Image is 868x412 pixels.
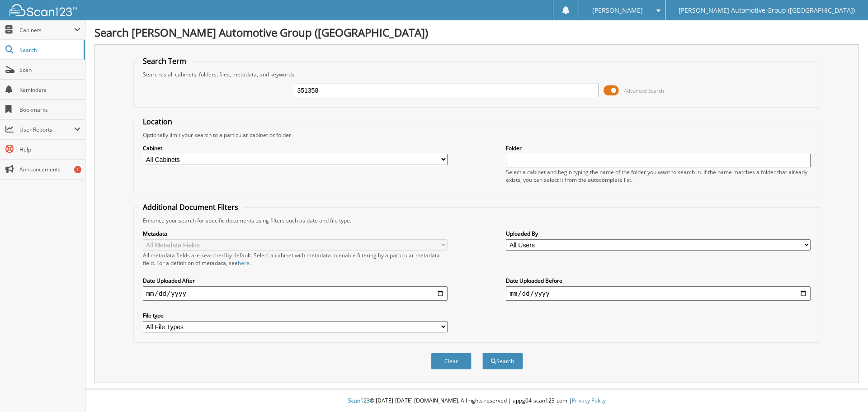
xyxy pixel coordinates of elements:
[143,251,448,267] div: All metadata fields are searched by default. Select a cabinet with metadata to enable filtering b...
[823,369,868,412] iframe: Chat Widget
[238,259,250,267] a: here
[138,71,816,78] div: Searches all cabinets, folders, files, metadata, and keywords
[19,106,80,114] span: Bookmarks
[348,397,370,404] span: Scan123
[592,8,643,13] span: [PERSON_NAME]
[19,26,74,34] span: Cabinets
[506,230,811,237] label: Uploaded By
[138,217,816,224] div: Enhance your search for specific documents using filters such as date and file type.
[143,144,448,152] label: Cabinet
[482,353,523,369] button: Search
[624,87,664,94] span: Advanced Search
[138,56,191,66] legend: Search Term
[138,131,816,139] div: Optionally limit your search to a particular cabinet or folder
[19,146,80,153] span: Help
[94,25,859,40] h1: Search [PERSON_NAME] Automotive Group ([GEOGRAPHIC_DATA])
[19,86,80,94] span: Reminders
[19,46,79,54] span: Search
[9,4,77,16] img: scan123-logo-white.svg
[143,230,448,237] label: Metadata
[138,202,243,212] legend: Additional Document Filters
[85,390,868,412] div: © [DATE]-[DATE] [DOMAIN_NAME]. All rights reserved | appg04-scan123-com |
[506,286,811,301] input: end
[19,66,80,74] span: Scan
[143,312,448,319] label: File type
[572,397,606,404] a: Privacy Policy
[506,168,811,184] div: Select a cabinet and begin typing the name of the folder you want to search in. If the name match...
[143,277,448,284] label: Date Uploaded After
[506,277,811,284] label: Date Uploaded Before
[19,126,74,133] span: User Reports
[19,166,80,173] span: Announcements
[506,144,811,152] label: Folder
[143,286,448,301] input: start
[679,8,855,13] span: [PERSON_NAME] Automotive Group ([GEOGRAPHIC_DATA])
[138,117,177,127] legend: Location
[74,166,81,173] div: 1
[431,353,472,369] button: Clear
